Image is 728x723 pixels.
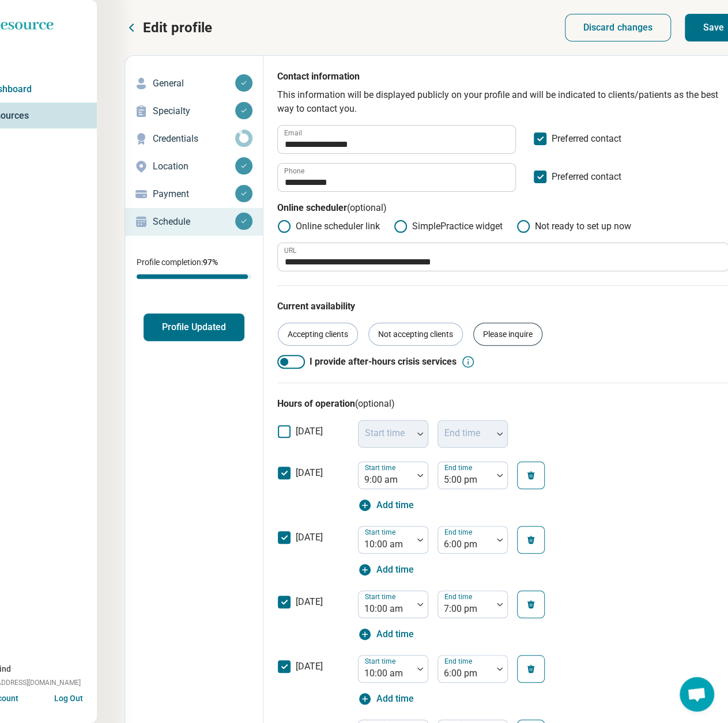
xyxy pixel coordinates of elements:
span: Add time [376,563,414,577]
button: Log Out [54,692,83,702]
label: SimplePractice widget [394,219,503,233]
span: (optional) [347,202,387,213]
span: Add time [376,692,414,706]
label: End time [444,592,474,600]
label: Start time [365,592,398,600]
button: Add time [358,627,414,641]
span: 97 % [203,258,218,267]
label: Start time [365,657,398,665]
button: Profile Updated [144,313,244,341]
span: Add time [376,627,414,641]
button: Add time [358,498,414,512]
p: Payment [153,187,235,201]
span: (optional) [355,398,395,409]
div: Profile completion: [125,249,263,286]
p: Contact information [277,70,728,88]
button: Add time [358,692,414,706]
a: Schedule [125,208,263,236]
span: Add time [376,498,414,512]
button: Add time [358,563,414,577]
label: End time [444,463,474,471]
label: Start time [365,463,398,471]
span: [DATE] [296,467,323,478]
p: Schedule [153,215,235,229]
p: Location [153,160,235,173]
div: Open chat [680,677,714,711]
p: General [153,77,235,90]
a: Location [125,153,263,180]
label: Online scheduler link [277,219,380,233]
a: Payment [125,180,263,208]
p: This information will be displayed publicly on your profile and will be indicated to clients/pati... [277,88,728,116]
label: End time [444,528,474,536]
button: Discard changes [565,14,672,41]
p: Specialty [153,104,235,118]
div: Please inquire [473,323,542,346]
span: [DATE] [296,532,323,543]
div: Profile completion [137,274,251,279]
p: Credentials [153,132,235,146]
span: [DATE] [296,661,323,672]
label: URL [284,247,296,254]
label: Not ready to set up now [516,219,631,233]
p: Current availability [277,300,728,313]
span: I provide after-hours crisis services [310,355,457,369]
label: Email [284,130,302,137]
div: Accepting clients [278,323,358,346]
a: Specialty [125,97,263,125]
h3: Hours of operation [277,397,728,411]
a: Credentials [125,125,263,153]
div: Not accepting clients [368,323,463,346]
a: General [125,70,263,97]
label: End time [444,657,474,665]
span: [DATE] [296,426,323,437]
p: Edit profile [143,18,212,37]
span: [DATE] [296,596,323,607]
span: Preferred contact [552,170,621,192]
p: Online scheduler [277,201,728,219]
button: Edit profile [125,18,212,37]
span: Preferred contact [552,132,621,154]
label: Phone [284,168,304,175]
label: Start time [365,528,398,536]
